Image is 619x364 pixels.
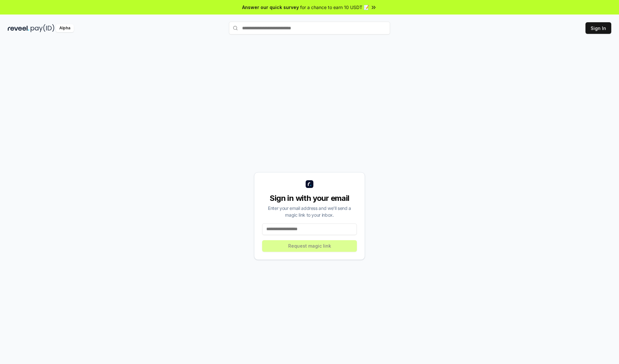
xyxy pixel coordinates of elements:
img: logo_small [306,180,313,188]
div: Enter your email address and we’ll send a magic link to your inbox. [262,205,357,218]
span: for a chance to earn 10 USDT 📝 [300,4,369,11]
img: pay_id [31,24,54,32]
img: reveel_dark [8,24,29,32]
div: Alpha [56,24,74,32]
div: Sign in with your email [262,193,357,203]
span: Answer our quick survey [242,4,299,11]
button: Sign In [585,22,611,34]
